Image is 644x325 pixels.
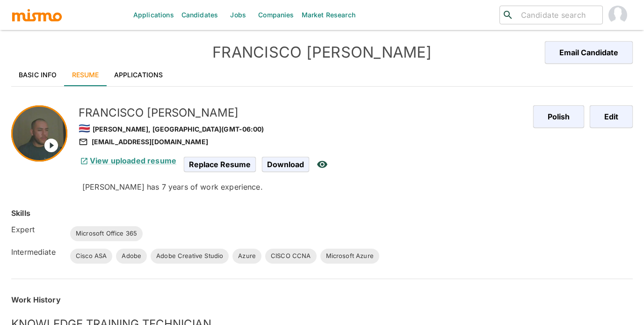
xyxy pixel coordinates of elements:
[116,251,147,261] span: Adobe
[608,6,627,24] img: Jessie Gomez
[79,105,526,120] h5: FRANCISCO [PERSON_NAME]
[79,123,90,134] span: 🇨🇷
[11,207,30,219] h6: Skills
[79,156,176,165] a: View uploaded resume
[166,43,478,62] h4: FRANCISCO [PERSON_NAME]
[70,251,112,261] span: Cisco ASA
[517,8,599,22] input: Candidate search
[232,251,261,261] span: Azure
[533,105,584,128] button: Polish
[11,294,633,305] h6: Work History
[65,64,107,86] a: Resume
[107,64,171,86] a: Applications
[11,64,65,86] a: Basic Info
[11,8,63,22] img: logo
[82,181,526,192] div: [PERSON_NAME] has 7 years of work experience.
[151,251,229,261] span: Adobe Creative Studio
[11,246,63,258] h6: Intermediate
[262,157,309,172] span: Download
[79,136,526,148] div: [EMAIL_ADDRESS][DOMAIN_NAME]
[590,105,633,128] button: Edit
[262,160,309,168] a: Download
[265,251,317,261] span: CISCO CCNA
[11,224,63,235] h6: Expert
[320,251,379,261] span: Microsoft Azure
[79,120,526,136] div: [PERSON_NAME], [GEOGRAPHIC_DATA] (GMT-06:00)
[184,157,256,172] span: Replace Resume
[70,229,143,238] span: Microsoft Office 365
[545,41,633,64] button: Email Candidate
